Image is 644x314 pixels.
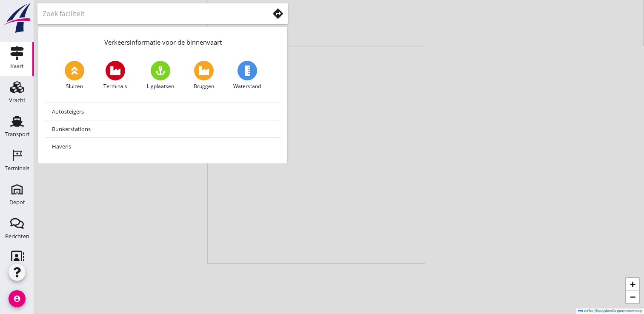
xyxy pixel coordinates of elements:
[626,291,639,303] a: Zoom out
[233,83,261,90] span: Waterstand
[578,309,593,313] a: Leaflet
[576,308,644,314] div: © ©
[194,61,214,90] a: Bruggen
[615,309,642,313] a: OpenStreetMap
[9,97,26,103] div: Vracht
[9,290,26,307] i: account_circle
[630,279,635,289] span: +
[9,200,25,205] div: Depot
[103,61,127,90] a: Terminals
[52,141,274,151] div: Havens
[147,61,174,90] a: Ligplaatsen
[38,27,287,54] div: Verkeersinformatie voor de binnenvaart
[2,2,32,34] img: logo-small.a267ee39.svg
[595,309,595,313] span: |
[66,83,83,90] span: Sluizen
[43,7,257,20] input: Zoek faciliteit
[598,309,612,313] a: Mapbox
[52,106,274,117] div: Autosteigers
[194,83,214,90] span: Bruggen
[5,166,29,171] div: Terminals
[10,63,24,69] div: Kaart
[147,83,174,90] span: Ligplaatsen
[5,131,30,137] div: Transport
[52,124,274,134] div: Bunkerstations
[626,278,639,291] a: Zoom in
[103,83,127,90] span: Terminals
[630,291,635,302] span: −
[65,61,84,90] a: Sluizen
[5,234,29,239] div: Berichten
[233,61,261,90] a: Waterstand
